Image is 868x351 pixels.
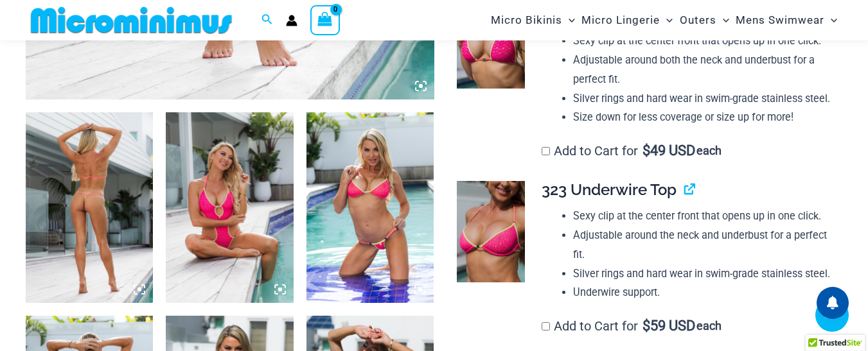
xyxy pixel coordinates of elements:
[573,51,832,89] li: Adjustable around both the neck and underbust for a perfect fit.
[261,12,273,28] a: Search icon link
[542,143,722,158] label: Add to Cart for
[732,4,840,37] a: Mens SwimwearMenu ToggleMenu Toggle
[166,112,293,304] img: Bubble Mesh Highlight Pink 819 One Piece
[306,112,434,304] img: Bubble Mesh Highlight Pink 323 Top 421 Micro
[696,320,722,332] span: each
[457,181,525,283] img: Bubble Mesh Highlight Pink 323 Top
[573,89,832,108] li: Silver rings and hard wear in swim-grade stainless steel.
[573,108,832,127] li: Size down for less coverage or size up for more!
[26,112,153,304] img: Bubble Mesh Highlight Pink 819 One Piece
[491,4,562,37] span: Micro Bikinis
[696,144,722,157] span: each
[578,4,676,37] a: Micro LingerieMenu ToggleMenu Toggle
[642,142,650,158] span: $
[824,4,837,37] span: Menu Toggle
[573,207,832,226] li: Sexy clip at the center front that opens up in one click.
[310,5,340,35] a: View Shopping Cart, empty
[716,4,729,37] span: Menu Toggle
[573,226,832,264] li: Adjustable around the neck and underbust for a perfect fit.
[542,318,722,334] label: Add to Cart for
[26,6,237,35] img: MM SHOP LOGO FLAT
[542,322,550,330] input: Add to Cart for$59 USD each
[286,15,297,26] a: Account icon link
[562,4,575,37] span: Menu Toggle
[542,147,550,155] input: Add to Cart for$49 USD each
[486,2,842,39] nav: Site Navigation
[573,264,832,284] li: Silver rings and hard wear in swim-grade stainless steel.
[488,4,578,37] a: Micro BikinisMenu ToggleMenu Toggle
[573,283,832,302] li: Underwire support.
[680,4,716,37] span: Outers
[642,318,650,334] span: $
[660,4,673,37] span: Menu Toggle
[573,31,832,51] li: Sexy clip at the center front that opens up in one click.
[542,180,677,199] span: 323 Underwire Top
[642,320,695,332] span: 59 USD
[736,4,824,37] span: Mens Swimwear
[677,4,732,37] a: OutersMenu ToggleMenu Toggle
[581,4,660,37] span: Micro Lingerie
[642,144,695,157] span: 49 USD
